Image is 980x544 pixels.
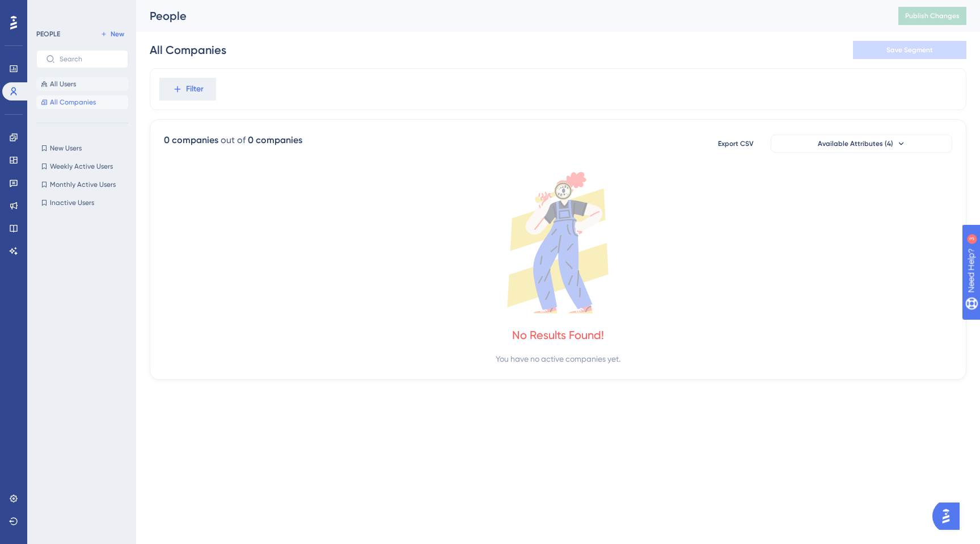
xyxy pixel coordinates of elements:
[50,162,113,171] span: Weekly Active Users
[512,327,604,343] div: No Results Found!
[50,198,94,207] span: Inactive Users
[36,77,128,91] button: All Users
[36,95,128,109] button: All Companies
[159,78,216,101] button: Filter
[886,45,933,55] span: Save Segment
[164,133,218,147] div: 0 companies
[96,27,128,41] button: New
[50,79,76,89] span: All Users
[771,135,952,153] button: Available Attributes (4)
[36,141,128,155] button: New Users
[27,3,71,16] span: Need Help?
[898,7,966,25] button: Publish Changes
[50,144,82,153] span: New Users
[36,196,128,210] button: Inactive Users
[36,160,128,173] button: Weekly Active Users
[905,11,960,20] span: Publish Changes
[60,55,119,63] input: Search
[50,98,96,107] span: All Companies
[111,30,124,39] span: New
[36,178,128,191] button: Monthly Active Users
[707,135,764,153] button: Export CSV
[718,139,754,148] span: Export CSV
[150,42,226,58] div: All Companies
[818,139,893,148] span: Available Attributes (4)
[932,499,966,533] iframe: UserGuiding AI Assistant Launcher
[496,352,620,366] div: You have no active companies yet.
[150,8,870,24] div: People
[853,41,966,59] button: Save Segment
[186,82,204,96] span: Filter
[50,180,116,189] span: Monthly Active Users
[248,133,302,147] div: 0 companies
[79,6,82,15] div: 3
[221,133,246,147] div: out of
[36,30,60,39] div: PEOPLE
